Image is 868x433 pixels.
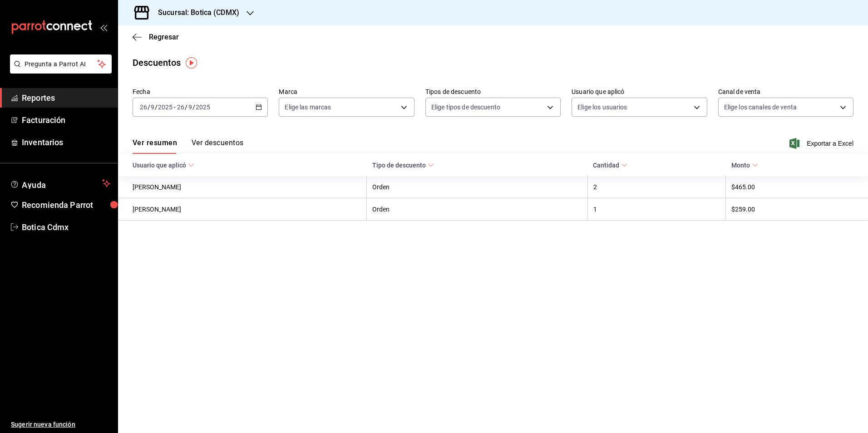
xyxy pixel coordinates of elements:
span: Elige los usuarios [577,103,627,112]
th: Orden [367,176,588,198]
input: -- [139,103,148,111]
th: 1 [587,198,725,221]
span: Inventarios [22,136,110,148]
span: Reportes [22,92,110,104]
th: 2 [587,176,725,198]
input: -- [188,103,192,111]
button: Pregunta a Parrot AI [10,54,112,74]
div: Descuentos [133,56,181,69]
label: Usuario que aplicó [572,89,707,95]
span: Cantidad [593,162,627,169]
span: Tipo de descuento [372,162,434,169]
label: Marca [279,89,414,95]
label: Tipos de descuento [425,89,561,95]
th: [PERSON_NAME] [118,176,367,198]
button: Exportar a Excel [791,138,853,149]
img: Tooltip marker [186,57,197,69]
button: Regresar [133,33,179,41]
th: Orden [367,198,588,221]
button: Ver resumen [133,138,177,154]
div: navigation tabs [133,138,243,154]
span: Usuario que aplicó [133,162,194,169]
span: Regresar [149,33,179,41]
th: [PERSON_NAME] [118,198,367,221]
span: Elige tipos de descuento [431,103,500,112]
span: / [192,103,195,111]
span: Facturación [22,114,110,126]
label: Fecha [133,89,268,95]
span: Botica Cdmx [22,221,110,233]
th: $465.00 [726,176,868,198]
input: ---- [195,103,211,111]
span: Elige los canales de venta [724,103,797,112]
span: Pregunta a Parrot AI [25,59,98,69]
span: / [185,103,187,111]
a: Pregunta a Parrot AI [6,66,112,75]
span: / [148,103,150,111]
span: Recomienda Parrot [22,199,110,211]
button: Ver descuentos [192,138,243,154]
span: Ayuda [22,178,99,189]
span: - [174,103,176,111]
label: Canal de venta [718,89,853,95]
span: Sugerir nueva función [11,420,110,429]
input: -- [150,103,155,111]
span: Monto [731,162,758,169]
span: / [155,103,158,111]
input: -- [177,103,185,111]
button: open_drawer_menu [100,24,107,31]
span: Elige las marcas [285,103,331,112]
input: ---- [158,103,173,111]
th: $259.00 [726,198,868,221]
h3: Sucursal: Botica (CDMX) [151,7,239,18]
